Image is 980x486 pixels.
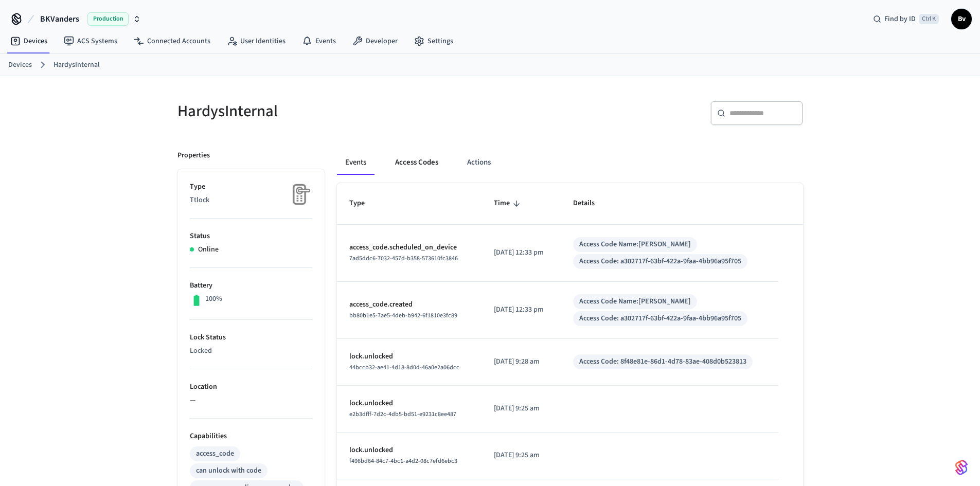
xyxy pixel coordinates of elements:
span: 44bccb32-ae41-4d18-8d0d-46a0e2a06dcc [349,363,459,372]
span: bb80b1e5-7ae5-4deb-b942-6f1810e3fc89 [349,311,457,320]
p: lock.unlocked [349,398,469,409]
p: access_code.created [349,299,469,310]
span: f496bd64-84c7-4bc1-a4d2-08c7efd6ebc3 [349,457,457,465]
div: Access Code Name: [PERSON_NAME] [579,296,691,307]
a: Connected Accounts [126,32,219,50]
p: Locked [190,346,312,356]
p: [DATE] 9:28 am [494,356,548,367]
div: ant example [337,150,803,175]
p: Properties [177,150,210,161]
span: Find by ID [884,14,916,24]
p: access_code.scheduled_on_device [349,242,469,253]
a: User Identities [219,32,294,50]
a: Developer [344,32,406,50]
span: Details [573,195,608,211]
p: [DATE] 9:25 am [494,403,548,414]
p: [DATE] 12:33 pm [494,247,548,258]
button: Events [337,150,375,175]
p: 100% [205,294,222,304]
button: Access Codes [387,150,447,175]
img: SeamLogoGradient.69752ec5.svg [955,459,968,476]
span: e2b3dfff-7d2c-4db5-bd51-e9231c8ee487 [349,410,456,419]
span: Time [494,195,523,211]
p: Lock Status [190,332,312,343]
p: — [190,395,312,406]
div: access_code [196,448,234,459]
img: Placeholder Lock Image [287,182,312,207]
h5: HardysInternal [177,101,484,122]
p: Battery [190,280,312,291]
a: HardysInternal [54,60,100,70]
div: Access Code: a302717f-63bf-422a-9faa-4bb96a95f705 [579,256,741,267]
button: Actions [459,150,499,175]
p: lock.unlocked [349,445,469,456]
div: Access Code Name: [PERSON_NAME] [579,239,691,250]
p: [DATE] 9:25 am [494,450,548,461]
div: Find by IDCtrl K [865,10,947,28]
p: Ttlock [190,195,312,206]
span: Production [87,12,129,26]
div: Access Code: a302717f-63bf-422a-9faa-4bb96a95f705 [579,313,741,324]
button: Bv [951,9,972,29]
a: Devices [2,32,56,50]
div: can unlock with code [196,465,261,476]
p: Location [190,382,312,392]
p: Online [198,244,219,255]
p: lock.unlocked [349,351,469,362]
span: Ctrl K [919,14,939,24]
p: Status [190,231,312,242]
a: Settings [406,32,461,50]
p: [DATE] 12:33 pm [494,304,548,315]
a: Events [294,32,344,50]
span: Type [349,195,378,211]
a: ACS Systems [56,32,126,50]
span: 7ad5ddc6-7032-457d-b358-573610fc3846 [349,254,458,263]
span: Bv [952,10,971,28]
a: Devices [8,60,32,70]
span: BKVanders [40,13,79,25]
p: Type [190,182,312,192]
p: Capabilities [190,431,312,442]
div: Access Code: 8f48e81e-86d1-4d78-83ae-408d0b523813 [579,356,746,367]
